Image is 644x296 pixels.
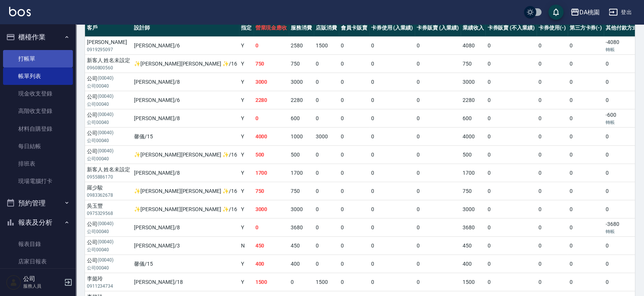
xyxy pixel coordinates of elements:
[87,192,131,199] p: 0983362678
[415,128,461,146] td: 0
[339,200,369,218] td: 0
[461,255,486,273] td: 400
[537,55,568,73] td: 0
[132,237,239,255] td: [PERSON_NAME] /3
[568,273,604,291] td: 0
[461,164,486,182] td: 1700
[254,164,289,182] td: 1700
[537,219,568,236] td: 0
[254,110,289,127] td: 0
[132,273,239,291] td: [PERSON_NAME] /18
[314,128,339,146] td: 3000
[339,91,369,109] td: 0
[3,213,73,232] button: 報表及分析
[254,200,289,218] td: 3000
[254,273,289,291] td: 1500
[568,91,604,109] td: 0
[239,110,254,127] td: Y
[369,19,415,37] th: 卡券使用 (入業績)
[87,147,131,155] div: 公司
[314,91,339,109] td: 0
[314,200,339,218] td: 0
[415,110,461,127] td: 0
[98,129,114,137] p: (00040)
[314,110,339,127] td: 0
[461,19,486,37] th: 業績收入
[369,273,415,291] td: 0
[289,164,314,182] td: 1700
[461,128,486,146] td: 4000
[415,91,461,109] td: 0
[339,55,369,73] td: 0
[87,93,131,101] div: 公司
[461,91,486,109] td: 2280
[23,275,62,283] h5: 公司
[87,129,131,137] div: 公司
[254,146,289,164] td: 500
[537,73,568,91] td: 0
[87,246,131,253] p: 公司00040
[6,275,21,290] img: Person
[314,273,339,291] td: 1500
[289,182,314,200] td: 750
[369,237,415,255] td: 0
[3,155,73,172] a: 排班表
[3,102,73,120] a: 高階收支登錄
[87,155,131,162] p: 公司00040
[369,55,415,73] td: 0
[87,46,131,53] p: 0919295097
[3,50,73,67] a: 打帳單
[537,273,568,291] td: 0
[415,146,461,164] td: 0
[132,219,239,236] td: [PERSON_NAME] /8
[568,182,604,200] td: 0
[415,19,461,37] th: 卡券販賣 (入業績)
[254,55,289,73] td: 750
[537,146,568,164] td: 0
[568,164,604,182] td: 0
[461,273,486,291] td: 1500
[548,5,564,20] button: save
[485,110,536,127] td: 0
[239,146,254,164] td: Y
[132,146,239,164] td: ✨[PERSON_NAME][PERSON_NAME] ✨ /16
[537,237,568,255] td: 0
[568,237,604,255] td: 0
[239,91,254,109] td: Y
[239,200,254,218] td: Y
[98,75,114,83] p: (00040)
[461,73,486,91] td: 3000
[485,237,536,255] td: 0
[3,120,73,138] a: 材料自購登錄
[485,91,536,109] td: 0
[132,37,239,55] td: [PERSON_NAME] /6
[369,37,415,55] td: 0
[339,182,369,200] td: 0
[132,110,239,127] td: [PERSON_NAME] /8
[3,253,73,270] a: 店家日報表
[87,257,131,265] div: 公司
[87,166,131,174] div: 新客人 姓名未設定
[415,237,461,255] td: 0
[314,37,339,55] td: 1500
[339,19,369,37] th: 會員卡販賣
[537,110,568,127] td: 0
[3,85,73,102] a: 現金收支登錄
[339,110,369,127] td: 0
[289,91,314,109] td: 2280
[339,73,369,91] td: 0
[568,200,604,218] td: 0
[87,119,131,126] p: 公司00040
[132,200,239,218] td: ✨[PERSON_NAME][PERSON_NAME] ✨ /16
[314,182,339,200] td: 0
[461,146,486,164] td: 500
[132,255,239,273] td: 馨儀 /15
[289,128,314,146] td: 1000
[289,219,314,236] td: 3680
[23,283,62,290] p: 服務人員
[369,91,415,109] td: 0
[254,237,289,255] td: 450
[606,228,644,235] p: 轉帳
[98,111,114,119] p: (00040)
[339,255,369,273] td: 0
